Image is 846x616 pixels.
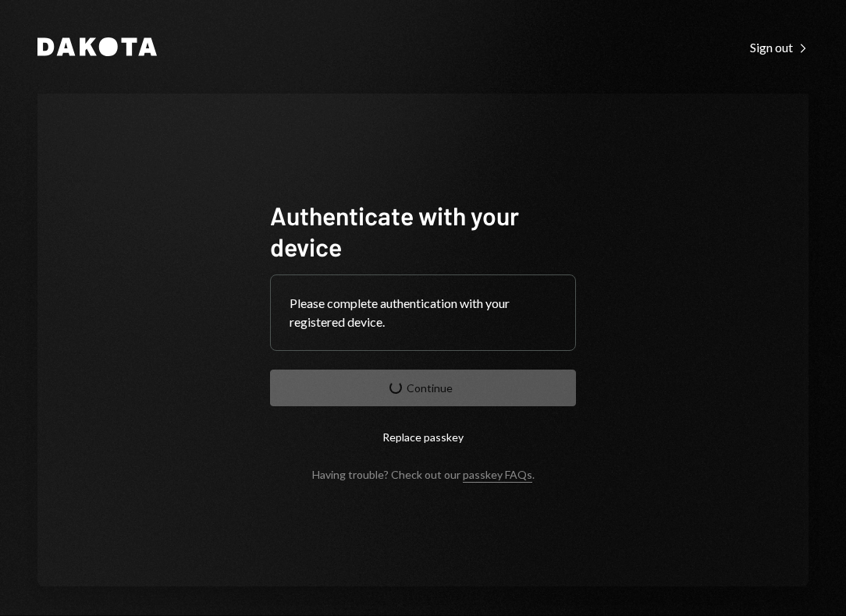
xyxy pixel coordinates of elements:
[463,468,532,483] a: passkey FAQs
[270,419,576,455] button: Replace passkey
[750,40,809,55] div: Sign out
[290,294,556,331] div: Please complete authentication with your registered device.
[312,468,535,481] div: Having trouble? Check out our .
[270,200,576,262] h1: Authenticate with your device
[750,38,809,55] a: Sign out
